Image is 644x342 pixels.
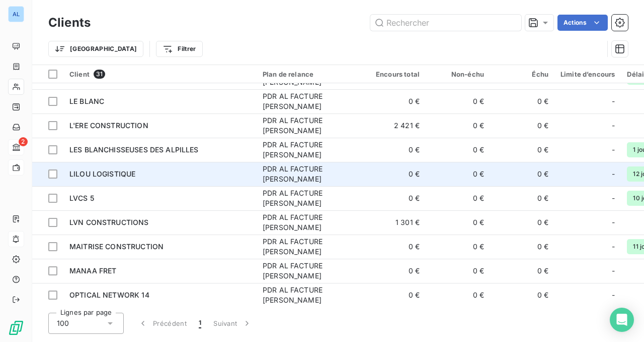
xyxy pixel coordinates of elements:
[557,15,608,31] button: Actions
[426,89,490,113] td: 0 €
[69,242,164,251] span: MAITRISE CONSTRUCTION
[612,169,615,179] span: -
[361,235,426,259] td: 0 €
[612,96,615,106] span: -
[361,186,426,210] td: 0 €
[490,89,554,113] td: 0 €
[69,218,149,226] span: LVN CONSTRUCTIONS
[426,235,490,259] td: 0 €
[361,210,426,235] td: 1 301 €
[69,97,104,105] span: LE BLANC
[612,242,615,252] span: -
[361,283,426,307] td: 0 €
[426,186,490,210] td: 0 €
[156,41,202,57] button: Filtrer
[361,259,426,283] td: 0 €
[612,193,615,203] span: -
[367,70,420,78] div: Encours total
[263,188,355,208] div: PDR AL FACTURE [PERSON_NAME]
[132,313,193,334] button: Précédent
[490,186,554,210] td: 0 €
[560,70,615,78] div: Limite d’encours
[490,162,554,186] td: 0 €
[94,70,105,79] span: 31
[361,162,426,186] td: 0 €
[426,138,490,162] td: 0 €
[69,70,90,78] span: Client
[432,70,484,78] div: Non-échu
[69,194,94,202] span: LVCS 5
[263,237,355,257] div: PDR AL FACTURE [PERSON_NAME]
[426,162,490,186] td: 0 €
[361,113,426,138] td: 2 421 €
[612,217,615,227] span: -
[69,266,117,275] span: MANAA FRET
[8,320,24,336] img: Logo LeanPay
[490,259,554,283] td: 0 €
[361,89,426,113] td: 0 €
[612,145,615,155] span: -
[361,138,426,162] td: 0 €
[69,169,135,178] span: LILOU LOGISTIQUE
[263,261,355,281] div: PDR AL FACTURE [PERSON_NAME]
[199,318,201,328] span: 1
[263,140,355,160] div: PDR AL FACTURE [PERSON_NAME]
[263,116,355,136] div: PDR AL FACTURE [PERSON_NAME]
[426,210,490,235] td: 0 €
[426,259,490,283] td: 0 €
[207,313,258,334] button: Suivant
[19,137,28,146] span: 2
[69,291,149,299] span: OPTICAL NETWORK 14
[8,139,24,155] a: 2
[490,210,554,235] td: 0 €
[48,41,143,57] button: [GEOGRAPHIC_DATA]
[193,313,207,334] button: 1
[610,308,634,332] div: Open Intercom Messenger
[612,121,615,131] span: -
[490,235,554,259] td: 0 €
[263,212,355,233] div: PDR AL FACTURE [PERSON_NAME]
[69,145,199,154] span: LES BLANCHISSEUSES DES ALPILLES
[263,91,355,111] div: PDR AL FACTURE [PERSON_NAME]
[490,113,554,138] td: 0 €
[263,70,355,78] div: Plan de relance
[69,121,148,130] span: L'ERE CONSTRUCTION
[263,285,355,305] div: PDR AL FACTURE [PERSON_NAME]
[426,113,490,138] td: 0 €
[490,283,554,307] td: 0 €
[370,15,521,31] input: Rechercher
[490,138,554,162] td: 0 €
[612,290,615,300] span: -
[426,283,490,307] td: 0 €
[612,266,615,276] span: -
[496,70,548,78] div: Échu
[48,14,91,32] h3: Clients
[263,164,355,184] div: PDR AL FACTURE [PERSON_NAME]
[8,6,24,22] div: AL
[57,318,69,328] span: 100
